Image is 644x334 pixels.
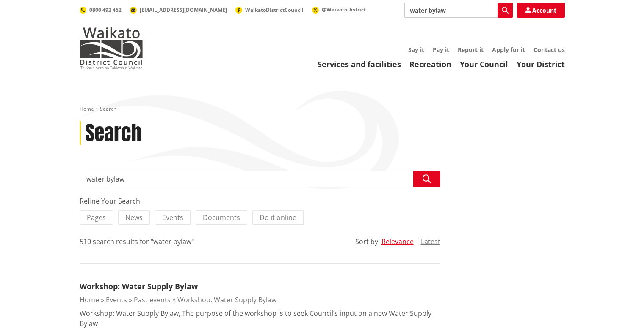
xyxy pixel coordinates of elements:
p: Workshop: Water Supply Bylaw, The purpose of the workshop is to seek Council’s input on a new Wat... [80,308,440,329]
a: Past events [134,295,171,304]
span: [EMAIL_ADDRESS][DOMAIN_NAME] [140,6,227,14]
a: Contact us [533,46,565,54]
h1: Search [85,121,141,146]
a: Home [80,295,99,304]
div: Sort by [355,236,378,247]
span: Documents [203,213,240,222]
nav: breadcrumb [80,106,565,113]
a: Home [80,105,94,112]
span: Events [162,213,183,222]
a: Workshop: Water Supply Bylaw [177,295,276,304]
a: Apply for it [492,46,525,54]
div: Refine Your Search [80,196,440,206]
a: Your Council [460,59,508,69]
span: Search [100,105,116,112]
button: Relevance [381,238,414,245]
button: Latest [421,238,440,245]
input: Search input [80,171,440,187]
a: Events [106,295,127,304]
img: Waikato District Council - Te Kaunihera aa Takiwaa o Waikato [80,27,143,69]
a: @WaikatoDistrict [312,6,366,13]
a: WaikatoDistrictCouncil [235,6,304,14]
input: Search input [404,3,513,18]
a: Recreation [409,59,451,69]
a: Report it [458,46,484,54]
span: Do it online [260,213,296,222]
a: 0800 492 452 [80,6,122,14]
a: Workshop: Water Supply Bylaw [80,281,198,291]
a: [EMAIL_ADDRESS][DOMAIN_NAME] [130,6,227,14]
span: News [125,213,143,222]
span: Pages [87,213,106,222]
a: Say it [408,46,424,54]
span: 0800 492 452 [89,6,122,14]
div: 510 search results for "water bylaw" [80,236,194,247]
span: @WaikatoDistrict [322,6,366,13]
a: Pay it [433,46,449,54]
a: Services and facilities [318,59,401,69]
span: WaikatoDistrictCouncil [245,6,304,14]
a: Account [517,3,565,18]
a: Your District [517,59,565,69]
